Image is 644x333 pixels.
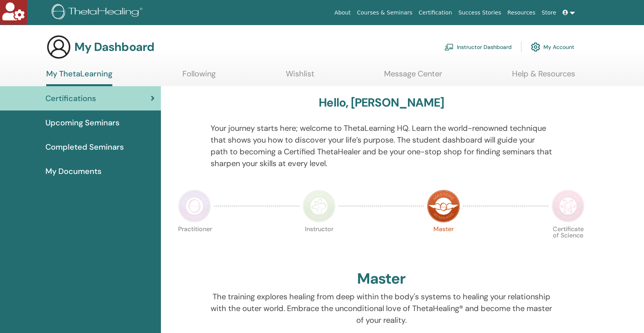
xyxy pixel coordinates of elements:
[46,34,71,60] img: generic-user-icon.jpg
[178,190,211,223] img: Practitioner
[427,190,460,223] img: Master
[303,226,336,259] p: Instructor
[531,40,540,54] img: cog.svg
[303,190,336,223] img: Instructor
[46,69,112,86] a: My ThetaLearning
[531,38,574,56] a: My Account
[74,40,154,54] h3: My Dashboard
[182,69,216,84] a: Following
[552,226,584,259] p: Certificate of Science
[211,122,552,169] p: Your journey starts here; welcome to ThetaLearning HQ. Learn the world-renowned technique that sh...
[211,291,552,326] p: The training explores healing from deep within the body's systems to healing your relationship wi...
[331,5,354,20] a: About
[319,96,444,110] h3: Hello, [PERSON_NAME]
[45,165,101,177] span: My Documents
[286,69,314,84] a: Wishlist
[427,226,460,259] p: Master
[52,4,145,22] img: logo.png
[455,5,504,20] a: Success Stories
[504,5,539,20] a: Resources
[45,92,96,104] span: Certifications
[512,69,575,84] a: Help & Resources
[357,270,406,288] h2: Master
[45,117,119,128] span: Upcoming Seminars
[444,38,512,56] a: Instructor Dashboard
[552,190,584,223] img: Certificate of Science
[384,69,442,84] a: Message Center
[178,226,211,259] p: Practitioner
[415,5,455,20] a: Certification
[354,5,416,20] a: Courses & Seminars
[444,43,454,51] img: chalkboard-teacher.svg
[539,5,559,20] a: Store
[45,141,124,153] span: Completed Seminars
